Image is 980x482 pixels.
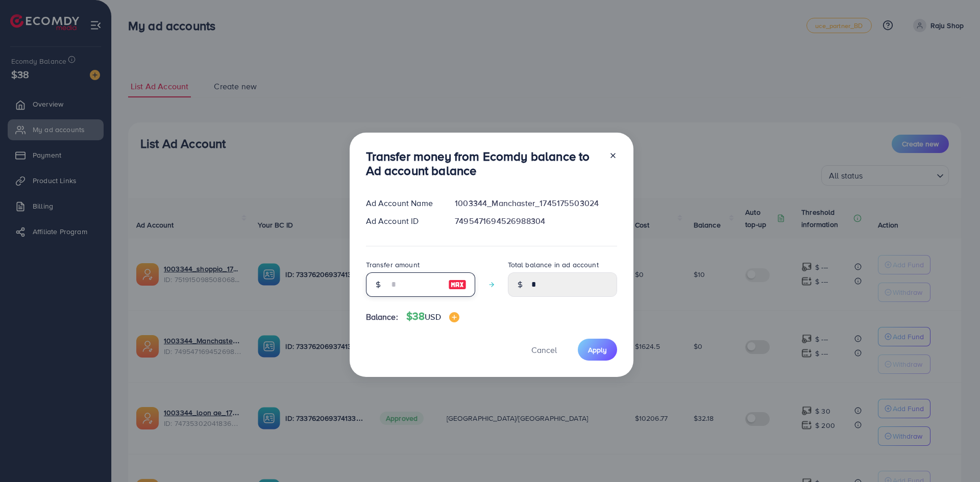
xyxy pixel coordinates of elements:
div: 7495471694526988304 [447,215,625,227]
div: Ad Account ID [358,215,447,227]
span: Cancel [531,344,557,356]
span: Balance: [366,311,398,323]
div: Ad Account Name [358,197,447,209]
iframe: Chat [937,436,972,474]
span: USD [425,311,440,322]
h3: Transfer money from Ecomdy balance to Ad account balance [366,149,601,179]
button: Cancel [519,339,570,361]
span: Apply [588,345,607,355]
label: Total balance in ad account [508,260,599,270]
label: Transfer amount [366,260,420,270]
div: 1003344_Manchaster_1745175503024 [447,197,625,209]
img: image [449,312,459,322]
button: Apply [578,339,617,361]
img: image [448,278,467,291]
h4: $38 [406,310,459,323]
